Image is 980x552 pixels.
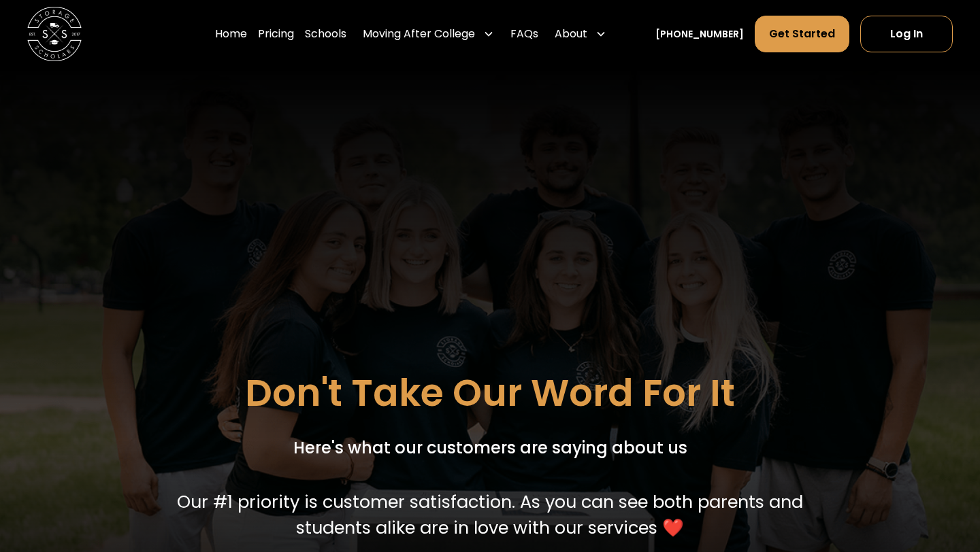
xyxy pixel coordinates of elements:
[305,15,346,53] a: Schools
[357,15,500,53] div: Moving After College
[163,489,817,541] p: Our #1 priority is customer satisfaction. As you can see both parents and students alike are in l...
[555,26,587,42] div: About
[755,16,849,52] a: Get Started
[258,15,294,53] a: Pricing
[549,15,612,53] div: About
[510,15,538,53] a: FAQs
[860,16,953,52] a: Log In
[27,7,82,61] a: home
[655,27,744,41] a: [PHONE_NUMBER]
[215,15,247,53] a: Home
[363,26,475,42] div: Moving After College
[293,436,687,460] p: Here's what our customers are saying about us
[245,373,735,414] h1: Don't Take Our Word For It
[27,7,82,61] img: Storage Scholars main logo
